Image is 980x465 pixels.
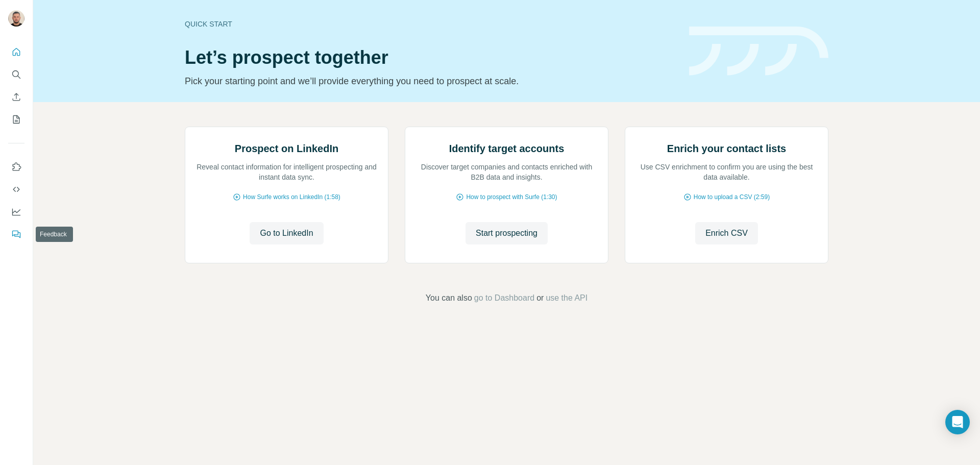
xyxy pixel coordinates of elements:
[8,43,24,61] button: Quick start
[536,292,544,304] span: or
[8,180,24,199] button: Use Surfe API
[705,227,748,239] span: Enrich CSV
[8,65,24,84] button: Search
[694,192,770,202] span: How to upload a CSV (2:59)
[8,110,24,129] button: My lists
[8,10,24,27] img: Avatar
[235,141,338,156] h2: Prospect on LinkedIn
[945,410,970,434] div: Open Intercom Messenger
[243,192,340,202] span: How Surfe works on LinkedIn (1:58)
[185,47,677,68] h1: Let’s prospect together
[465,222,548,244] button: Start prospecting
[449,141,565,156] h2: Identify target accounts
[476,227,537,239] span: Start prospecting
[8,88,24,106] button: Enrich CSV
[667,141,786,156] h2: Enrich your contact lists
[415,162,598,182] p: Discover target companies and contacts enriched with B2B data and insights.
[8,203,24,221] button: Dashboard
[8,158,24,176] button: Use Surfe on LinkedIn
[689,27,828,76] img: banner
[250,222,323,244] button: Go to LinkedIn
[635,162,818,182] p: Use CSV enrichment to confirm you are using the best data available.
[695,222,758,244] button: Enrich CSV
[546,292,587,304] button: use the API
[185,74,677,88] p: Pick your starting point and we’ll provide everything you need to prospect at scale.
[185,19,677,29] div: Quick start
[466,192,557,202] span: How to prospect with Surfe (1:30)
[8,225,24,243] button: Feedback
[474,292,534,304] button: go to Dashboard
[195,162,378,182] p: Reveal contact information for intelligent prospecting and instant data sync.
[426,292,472,304] span: You can also
[260,227,313,239] span: Go to LinkedIn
